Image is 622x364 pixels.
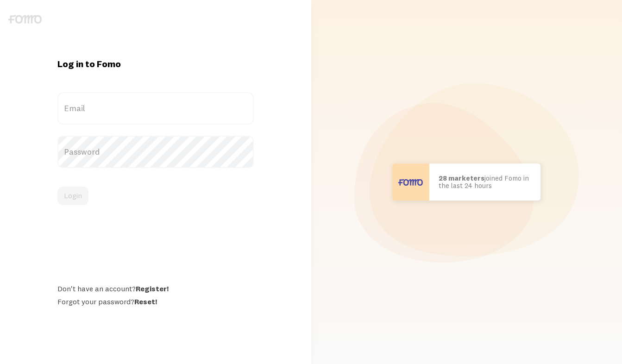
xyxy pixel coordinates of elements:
img: User avatar [392,163,429,201]
div: Forgot your password? [57,297,254,306]
b: 28 marketers [439,174,484,182]
p: joined Fomo in the last 24 hours [439,175,531,190]
div: Don't have an account? [57,284,254,293]
a: Register! [136,284,169,293]
label: Email [57,92,254,125]
h1: Log in to Fomo [57,58,254,70]
img: fomo-logo-gray-b99e0e8ada9f9040e2984d0d95b3b12da0074ffd48d1e5cb62ac37fc77b0b268.svg [8,15,42,24]
label: Password [57,136,254,168]
a: Reset! [134,297,157,306]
